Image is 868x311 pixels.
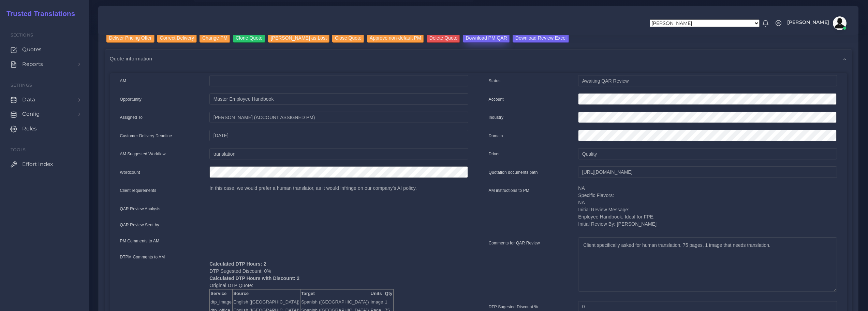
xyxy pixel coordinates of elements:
[120,151,166,157] label: AM Suggested Workflow
[5,57,84,71] a: Reports
[300,298,370,306] td: Spanish ([GEOGRAPHIC_DATA])
[384,298,393,306] td: 1
[513,33,569,43] input: Download Review Excel
[2,10,75,18] h2: Trusted Translations
[489,169,538,175] label: Quotation documents path
[120,187,157,194] label: Client requirements
[787,20,829,25] span: [PERSON_NAME]
[120,114,143,121] label: Assigned To
[120,78,126,84] label: AM
[367,33,424,43] input: Approve non-default PM
[489,304,538,310] label: DTP Sugested Discount %
[209,185,468,192] p: In this case, we would prefer a human translator, as it would infringe on our company’s AI policy.
[120,238,160,244] label: PM Comments to AM
[489,96,504,102] label: Account
[332,33,364,43] input: Close Quote
[11,32,33,38] span: Sections
[120,206,161,212] label: QAR Review Analysis
[427,33,460,43] input: Delete Quote
[209,261,266,267] b: Calculated DTP Hours: 2
[120,96,142,102] label: Opportunity
[157,33,197,43] input: Correct Delivery
[489,114,504,121] label: Industry
[22,46,42,53] span: Quotes
[300,289,370,298] th: Target
[11,147,26,152] span: Tools
[5,122,84,136] a: Roles
[5,107,84,121] a: Config
[22,110,40,118] span: Config
[489,151,500,157] label: Driver
[5,42,84,57] a: Quotes
[22,160,53,168] span: Effort Index
[22,96,35,103] span: Data
[578,237,837,292] textarea: Client specifically asked for human translation. 75 pages, 1 image that needs translation.
[489,240,540,246] label: Comments for QAR Review
[384,289,393,298] th: Qty
[209,275,299,281] b: Calculated DTP Hours with Discount: 2
[209,112,468,123] input: pm
[833,16,847,30] img: avatar
[370,298,384,306] td: Image
[120,254,165,260] label: DTPM Comments to AM
[200,33,230,43] input: Change PM
[22,125,37,132] span: Roles
[120,222,159,228] label: QAR Review Sent by
[233,289,300,298] th: Source
[5,93,84,107] a: Data
[105,50,852,67] div: Quote information
[5,157,84,171] a: Effort Index
[233,298,300,306] td: English ([GEOGRAPHIC_DATA])
[110,55,152,62] span: Quote information
[233,33,265,43] input: Clone Quote
[120,133,172,139] label: Customer Delivery Deadline
[120,169,140,175] label: Wordcount
[11,83,32,88] span: Settings
[210,298,233,306] td: dtp_image
[2,8,75,19] a: Trusted Translations
[489,133,503,139] label: Domain
[268,33,329,43] input: [PERSON_NAME] as Lost
[463,33,510,43] input: Download PM QAR
[489,187,530,194] label: AM instructions to PM
[22,60,43,68] span: Reports
[784,16,849,30] a: [PERSON_NAME]avatar
[489,78,501,84] label: Status
[578,185,837,228] p: NA Specific Flavors: NA Initial Review Message: Enployee Handbook. Ideal for FPE. Initial Review ...
[210,289,233,298] th: Service
[370,289,384,298] th: Units
[106,33,155,43] input: Deliver Pricing Offer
